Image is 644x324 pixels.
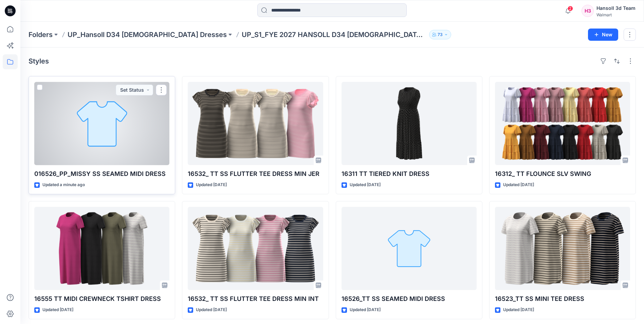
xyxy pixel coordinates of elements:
a: 16555 TT MIDI CREWNECK TSHIRT DRESS [34,207,169,290]
a: 016526_PP_MISSY SS SEAMED MIDI DRESS [34,82,169,165]
p: 16526_TT SS SEAMED MIDI DRESS [342,294,477,304]
a: 16312_ TT FLOUNCE SLV SWING [495,82,630,165]
a: UP_Hansoll D34 [DEMOGRAPHIC_DATA] Dresses [68,30,227,39]
span: 2 [568,6,573,11]
p: Updated a minute ago [42,181,85,188]
p: 16312_ TT FLOUNCE SLV SWING [495,169,630,179]
a: 16523_TT SS MINI TEE DRESS [495,207,630,290]
p: Updated [DATE] [503,181,534,188]
p: 16532_ TT SS FLUTTER TEE DRESS MIN INT [188,294,323,304]
p: 73 [438,31,443,38]
p: Updated [DATE] [350,181,381,188]
p: Updated [DATE] [196,306,227,313]
p: Updated [DATE] [350,306,381,313]
a: 16311 TT TIERED KNIT DRESS [342,82,477,165]
h4: Styles [29,57,49,65]
p: Updated [DATE] [42,306,73,313]
p: 16523_TT SS MINI TEE DRESS [495,294,630,304]
p: 16532_ TT SS FLUTTER TEE DRESS MIN JER [188,169,323,179]
p: 016526_PP_MISSY SS SEAMED MIDI DRESS [34,169,169,179]
p: Updated [DATE] [196,181,227,188]
p: 16555 TT MIDI CREWNECK TSHIRT DRESS [34,294,169,304]
a: Folders [29,30,53,39]
a: 16532_ TT SS FLUTTER TEE DRESS MIN INT [188,207,323,290]
div: Hansoll 3d Team [596,4,636,12]
a: 16532_ TT SS FLUTTER TEE DRESS MIN JER [188,82,323,165]
div: Walmart [596,12,636,17]
div: H3 [582,5,594,17]
button: 73 [429,30,451,39]
p: UP_S1_FYE 2027 HANSOLL D34 [DEMOGRAPHIC_DATA] DRESSES [242,30,426,39]
p: Updated [DATE] [503,306,534,313]
p: 16311 TT TIERED KNIT DRESS [342,169,477,179]
button: New [588,29,618,41]
a: 16526_TT SS SEAMED MIDI DRESS [342,207,477,290]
